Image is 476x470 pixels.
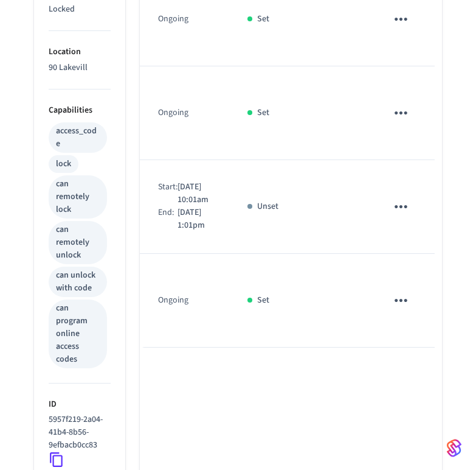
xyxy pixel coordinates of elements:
div: can remotely lock [56,178,100,216]
td: Ongoing [143,66,233,160]
img: SeamLogoGradient.69752ec5.svg [447,438,461,458]
p: Location [49,46,111,58]
p: Capabilities [49,104,111,117]
div: Start: [158,181,178,206]
p: 5957f219-2a04-41b4-8b56-9efbacb0cc83 [49,413,106,452]
div: lock [56,158,71,170]
p: Set [257,107,269,119]
td: Ongoing [143,254,233,348]
p: Set [257,294,269,307]
p: [DATE] 1:01pm [178,206,218,232]
p: ID [49,398,111,411]
p: Locked [49,3,111,16]
p: 90 Lakevill [49,61,111,74]
div: access_code [56,125,100,150]
div: End: [158,206,178,232]
p: Set [257,13,269,26]
div: can remotely unlock [56,223,100,262]
div: can unlock with code [56,269,100,295]
p: Unset [257,200,278,213]
p: [DATE] 10:01am [178,181,218,206]
div: can program online access codes [56,302,100,366]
